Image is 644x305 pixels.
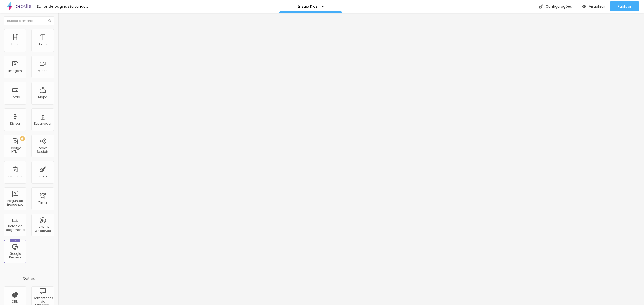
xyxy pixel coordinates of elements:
div: Google Reviews [5,252,25,259]
p: Ensaio Kids [297,5,318,8]
div: Redes Sociais [33,146,53,154]
span: Publicar [618,4,631,8]
div: Imagem [8,69,22,73]
img: Icone [539,4,543,9]
div: Salvando... [69,5,88,8]
div: Botão [11,95,20,99]
img: view-1.svg [582,4,586,9]
div: Botão do WhatsApp [33,226,53,233]
button: Publicar [610,1,639,11]
div: Texto [39,43,47,46]
div: Timer [38,201,47,205]
button: Visualizar [577,1,610,11]
div: Editor de páginas [34,5,69,8]
div: Espaçador [34,122,51,125]
div: Mapa [38,95,47,99]
div: Formulário [7,175,23,178]
div: Divisor [10,122,20,125]
div: Título [11,43,19,46]
div: Vídeo [38,69,47,73]
div: Novo [10,239,21,242]
img: Icone [48,19,51,22]
div: CRM [12,300,19,303]
iframe: Editor [58,13,644,305]
div: Perguntas frequentes [5,199,25,207]
div: Botão de pagamento [5,224,25,232]
input: Buscar elemento [4,16,54,25]
div: Código HTML [5,146,25,154]
div: Ícone [38,175,47,178]
span: Visualizar [589,4,605,8]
